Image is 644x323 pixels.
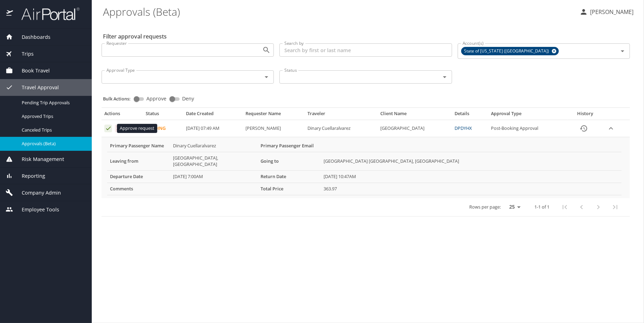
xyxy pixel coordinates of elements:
[452,111,488,120] th: Details
[22,113,83,120] span: Approved Trips
[469,205,501,209] p: Rows per page:
[183,120,243,137] td: [DATE] 07:49 AM
[577,6,636,18] button: [PERSON_NAME]
[258,183,321,195] th: Total Price
[13,189,61,197] span: Company Admin
[170,140,258,152] td: Dinary Cuellaralvarez
[182,96,194,101] span: Deny
[13,67,50,75] span: Book Travel
[575,120,592,137] button: History
[440,72,450,82] button: Open
[258,140,321,152] th: Primary Passenger Email
[243,120,305,137] td: [PERSON_NAME]
[534,205,549,209] p: 1-1 of 1
[102,111,630,216] table: Approval table
[14,7,79,21] img: airportal-logo.png
[243,111,305,120] th: Requester Name
[13,33,50,41] span: Dashboards
[13,155,64,163] span: Risk Management
[455,125,472,131] a: DPDYHX
[13,50,34,58] span: Trips
[305,111,378,120] th: Traveler
[461,47,559,55] div: State of [US_STATE] ([GEOGRAPHIC_DATA])
[321,170,622,183] td: [DATE] 10:47AM
[107,183,170,195] th: Comments
[143,111,183,120] th: Status
[13,206,59,213] span: Employee Tools
[618,46,628,56] button: Open
[107,140,170,152] th: Primary Passenger Name
[183,111,243,120] th: Date Created
[107,140,622,195] table: More info for approvals
[170,152,258,170] td: [GEOGRAPHIC_DATA], [GEOGRAPHIC_DATA]
[462,48,554,55] span: State of [US_STATE] ([GEOGRAPHIC_DATA])
[22,99,83,106] span: Pending Trip Approvals
[102,111,143,120] th: Actions
[588,8,633,16] p: [PERSON_NAME]
[258,170,321,183] th: Return Date
[488,111,568,120] th: Approval Type
[143,120,183,137] td: Pending
[378,111,452,120] th: Client Name
[115,125,123,132] button: Deny request
[321,183,622,195] td: 363.97
[170,170,258,183] td: [DATE] 7:00AM
[305,120,378,137] td: Dinary Cuellaralvarez
[262,45,271,55] button: Open
[279,43,452,57] input: Search by first or last name
[488,120,568,137] td: Post-Booking Approval
[606,123,616,134] button: expand row
[258,152,321,170] th: Going to
[321,152,622,170] td: [GEOGRAPHIC_DATA] [GEOGRAPHIC_DATA], [GEOGRAPHIC_DATA]
[22,127,83,133] span: Canceled Trips
[22,140,83,147] span: Approvals (Beta)
[103,1,574,22] h1: Approvals (Beta)
[13,172,45,180] span: Reporting
[6,7,14,21] img: icon-airportal.png
[103,96,136,102] p: Bulk Actions:
[13,84,59,91] span: Travel Approval
[107,170,170,183] th: Departure Date
[146,96,166,101] span: Approve
[262,72,271,82] button: Open
[378,120,452,137] td: [GEOGRAPHIC_DATA]
[103,31,167,42] h2: Filter approval requests
[504,202,523,212] select: rows per page
[107,152,170,170] th: Leaving from
[567,111,603,120] th: History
